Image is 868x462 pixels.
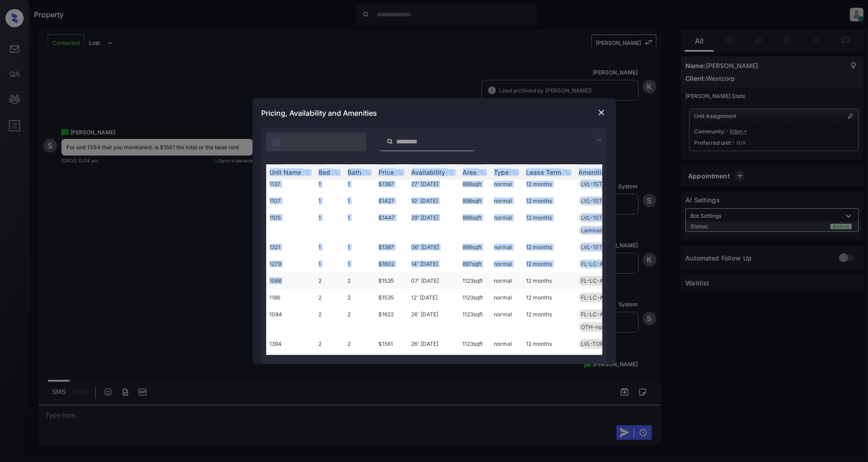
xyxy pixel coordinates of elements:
td: 1123 sqft [459,335,491,352]
td: 26' [DATE] [408,335,459,352]
td: normal [491,256,523,272]
td: $1397 [375,239,408,256]
td: 2 [315,306,344,335]
span: FL-LC-ALL-1B [581,260,618,267]
span: Laminate (wood-... [581,227,630,234]
td: 2 [344,335,375,352]
td: 1084 [266,306,315,335]
td: normal [491,272,523,289]
td: 1123 sqft [459,289,491,306]
td: $1535 [375,289,408,306]
td: 14' [DATE] [408,256,459,272]
td: normal [491,335,523,352]
span: FL-LC-ALL-2B [581,277,619,284]
td: 2 [315,272,344,289]
td: normal [491,306,523,335]
td: 12 months [523,335,575,352]
td: 26' [DATE] [408,306,459,335]
img: sorting [478,169,487,176]
td: 1 [315,176,344,192]
img: icon-zuma [387,138,393,146]
td: 898 sqft [459,239,491,256]
td: normal [491,352,523,369]
img: icon-zuma [272,138,281,147]
td: 06' [DATE] [408,239,459,256]
td: 1 [344,209,375,239]
span: LVL-1ST-1B [581,244,611,251]
div: Amenities [579,168,609,176]
span: FL-LC-ALL-2B [581,294,619,301]
div: Bed [319,168,331,176]
span: LVL-1ST-1B [581,197,611,204]
td: 2 [315,289,344,306]
td: 897 sqft [459,256,491,272]
td: 29' [DATE] [408,209,459,239]
div: Type [494,168,509,176]
img: sorting [510,169,519,176]
td: 1 [344,256,375,272]
td: 898 sqft [459,192,491,209]
span: FL-LC-ALL-2B [581,311,619,318]
td: 12 months [523,256,575,272]
td: 1123 sqft [459,352,491,369]
td: 12 months [523,239,575,256]
td: 1394 [266,335,315,352]
td: 1123 sqft [459,272,491,289]
td: $1535 [375,272,408,289]
div: Pricing, Availability and Amenities [253,98,616,128]
div: Bath [348,168,362,176]
td: 1107 [266,192,315,209]
td: $1513 [375,352,408,369]
img: sorting [362,169,372,176]
div: Availability [412,168,446,176]
td: 1279 [266,256,315,272]
td: normal [491,192,523,209]
div: Price [379,168,394,176]
img: icon-zuma [594,134,605,145]
span: LVL-1ST-1B [581,181,611,187]
span: LVL-TOP-2B [581,340,613,347]
td: 27' [DATE] [408,176,459,192]
img: sorting [446,169,456,176]
td: 1186 [266,289,315,306]
td: 1355 [266,352,315,369]
td: 12 months [523,192,575,209]
td: 2 [344,352,375,369]
td: $1427 [375,192,408,209]
td: $1622 [375,306,408,335]
td: 1 [344,192,375,209]
td: 12 months [523,306,575,335]
td: 10' [DATE] [408,192,459,209]
td: $1397 [375,176,408,192]
td: 11' [DATE] [408,352,459,369]
td: 2 [344,306,375,335]
td: normal [491,239,523,256]
td: 12' [DATE] [408,289,459,306]
td: 07' [DATE] [408,272,459,289]
img: sorting [562,169,571,176]
img: close [597,108,606,117]
td: 12 months [523,176,575,192]
td: 2 [344,289,375,306]
td: 1 [344,239,375,256]
td: 1 [315,256,344,272]
div: Unit Name [270,168,302,176]
td: 12 months [523,289,575,306]
td: $1561 [375,335,408,352]
td: 1 [315,239,344,256]
td: 12 months [523,272,575,289]
span: LVL-1ST-1B [581,214,611,221]
td: $1602 [375,256,408,272]
td: 12 months [523,352,575,369]
td: normal [491,289,523,306]
td: 1066 [266,272,315,289]
td: 1321 [266,239,315,256]
td: 1 [315,209,344,239]
div: Lease Term [526,168,561,176]
td: normal [491,176,523,192]
td: 1 [315,192,344,209]
td: 898 sqft [459,209,491,239]
td: 898 sqft [459,176,491,192]
td: $1447 [375,209,408,239]
td: 2 [315,352,344,369]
